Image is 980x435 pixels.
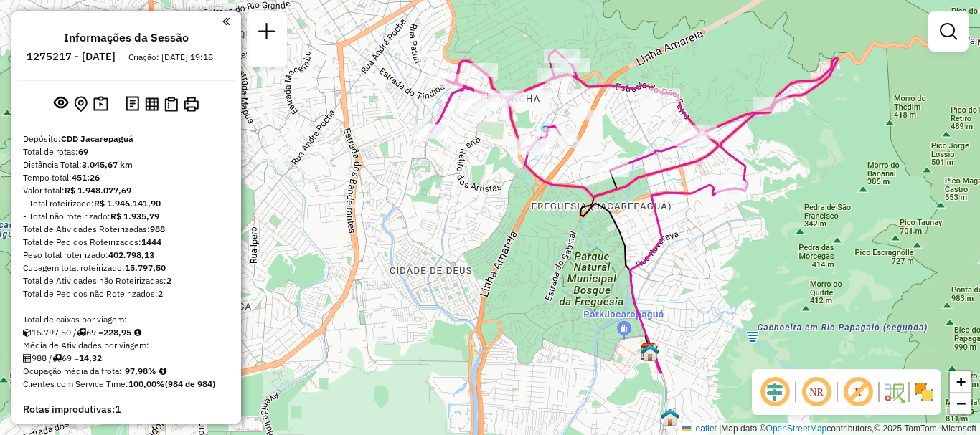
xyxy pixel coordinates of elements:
strong: R$ 1.935,79 [110,211,159,221]
strong: 451:26 [72,172,100,183]
strong: 1444 [141,236,161,247]
span: Clientes com Service Time: [23,378,128,389]
i: Total de rotas [77,328,86,337]
i: Total de Atividades [23,354,32,363]
img: Fluxo de ruas [882,381,905,403]
strong: 14,32 [79,353,102,363]
a: OpenStreetMap [766,424,827,434]
strong: 2 [166,275,171,286]
strong: 100,00% [128,378,165,389]
strong: 0 [104,421,110,434]
a: Leaflet [682,424,717,434]
div: Tempo total: [23,171,230,184]
h4: Rotas vários dias: [23,421,230,434]
h6: 1275217 - [DATE] [27,50,116,63]
div: Cubagem total roteirizado: [23,262,230,274]
a: Exibir filtros [934,17,963,46]
button: Centralizar mapa no depósito ou ponto de apoio [71,93,90,115]
strong: 1 [115,403,121,416]
div: Total de Pedidos Roteirizados: [23,236,230,249]
strong: 988 [150,224,165,234]
strong: 3.045,67 km [82,159,133,170]
div: Total de Pedidos não Roteirizados: [23,287,230,300]
span: Ocultar NR [799,375,834,409]
span: Ocultar deslocamento [758,375,792,409]
img: Exibir/Ocultar setores [913,381,936,403]
a: Nova sessão e pesquisa [253,17,281,49]
h4: Rotas improdutivas: [23,403,230,416]
button: Visualizar Romaneio [161,94,181,115]
span: + [956,373,966,391]
span: Exibir rótulo [841,375,875,409]
div: Média de Atividades por viagem: [23,339,230,352]
button: Painel de Sugestão [90,93,111,115]
button: Exibir sessão original [51,92,71,115]
div: Total de Atividades Roteirizadas: [23,223,230,236]
div: Peso total roteirizado: [23,249,230,262]
span: Ocupação média da frota: [23,365,122,376]
strong: 402.798,13 [108,249,154,260]
i: Cubagem total roteirizado [23,328,32,337]
div: Total de Atividades não Roteirizadas: [23,274,230,287]
strong: 97,98% [125,365,156,376]
strong: 2 [158,288,163,299]
img: CrossDoking [661,408,679,426]
strong: 69 [78,146,88,157]
span: | [719,424,721,434]
div: - Total não roteirizado: [23,210,230,223]
span: − [956,394,966,412]
div: Total de rotas: [23,145,230,158]
div: - Total roteirizado: [23,197,230,210]
button: Imprimir Rotas [181,94,202,115]
em: Média calculada utilizando a maior ocupação (%Peso ou %Cubagem) de cada rota da sessão. Rotas cro... [159,367,166,376]
img: FAD Van [641,343,659,362]
img: CDD Jacarepaguá [640,343,659,361]
button: Visualizar relatório de Roteirização [142,94,161,113]
div: Criação: [DATE] 19:18 [123,51,219,64]
i: Meta Caixas/viagem: 221,30 Diferença: 7,65 [134,328,141,337]
button: Logs desbloquear sessão [123,93,142,115]
i: Total de rotas [52,354,62,363]
a: Zoom in [950,371,971,393]
div: Distância Total: [23,158,230,171]
a: Clique aqui para minimizar o painel [222,13,230,29]
div: 15.797,50 / 69 = [23,326,230,339]
strong: CDD Jacarepaguá [61,133,133,144]
div: Depósito: [23,133,230,145]
div: Total de caixas por viagem: [23,313,230,326]
h4: Informações da Sessão [64,31,189,44]
strong: 228,95 [103,327,131,338]
strong: R$ 1.948.077,69 [65,185,131,196]
div: Map data © contributors,© 2025 TomTom, Microsoft [679,423,980,435]
div: 988 / 69 = [23,352,230,365]
strong: (984 de 984) [165,378,215,389]
a: Zoom out [950,393,971,414]
strong: R$ 1.946.141,90 [94,198,161,209]
strong: 15.797,50 [125,262,166,273]
div: Valor total: [23,184,230,197]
